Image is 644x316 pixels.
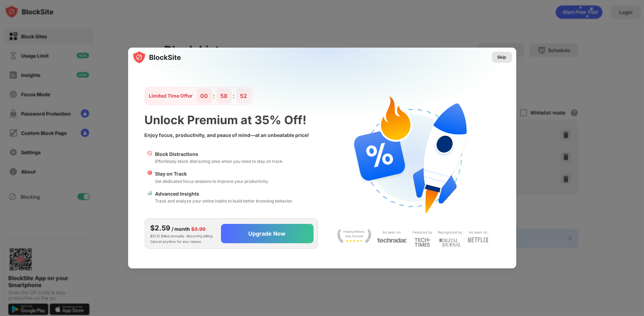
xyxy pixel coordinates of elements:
img: light-stay-focus.svg [337,229,372,243]
div: Track and analyze your online habits to build better browsing behavior. [155,198,293,204]
div: Skip [498,54,507,61]
div: 📊 [147,190,153,205]
img: light-digital-journal.svg [439,237,461,249]
div: As seen on [469,229,488,236]
div: Featured by [412,229,432,236]
div: Advanced Insights [155,190,293,198]
img: light-netflix.svg [468,237,489,243]
div: Upgrade Now [249,230,286,237]
img: light-techtimes.svg [414,237,430,247]
div: $31.12 Billed annually. Recurring billing. Cancel anytime for any reason [151,223,215,244]
div: $2.59 [151,223,171,233]
img: gradient.svg [132,48,520,184]
div: Recognized by [438,229,462,236]
div: / month [172,225,190,233]
div: As seen on [383,229,401,236]
img: light-techradar.svg [377,237,407,243]
div: $3.99 [192,225,206,233]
